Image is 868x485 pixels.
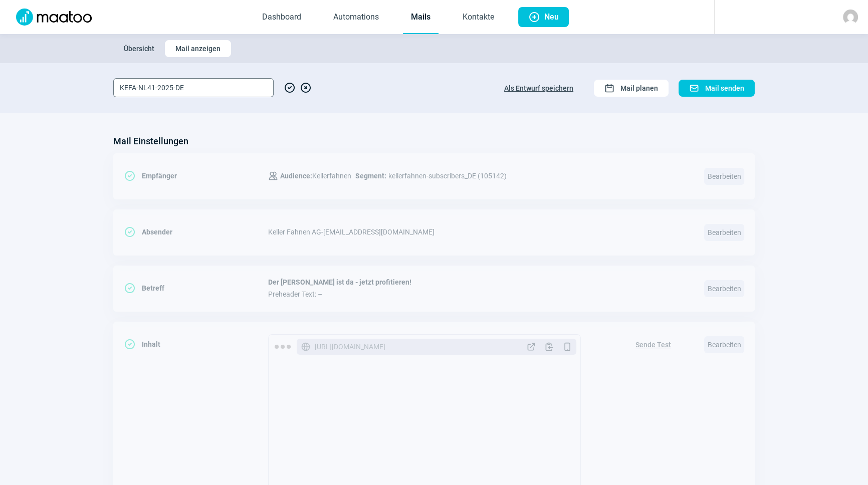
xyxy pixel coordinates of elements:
[10,9,98,26] img: Logo
[544,7,559,27] span: Neu
[704,224,744,241] span: Bearbeiten
[325,1,387,34] a: Automations
[594,80,669,97] button: Mail planen
[455,1,502,34] a: Kontakte
[268,222,692,242] div: Keller Fahnen AG - [EMAIL_ADDRESS][DOMAIN_NAME]
[124,334,268,354] div: Inhalt
[165,40,231,57] button: Mail anzeigen
[175,41,221,57] span: Mail anzeigen
[843,10,858,25] img: avatar
[268,278,692,286] span: Der [PERSON_NAME] ist da - jetzt profitieren!
[704,168,744,185] span: Bearbeiten
[620,80,658,96] span: Mail planen
[124,278,268,298] div: Betreff
[635,337,671,353] span: Sende Test
[113,40,165,57] button: Übersicht
[268,290,692,298] span: Preheader Text: –
[625,334,682,353] button: Sende Test
[494,80,584,97] button: Als Entwurf speichern
[705,80,744,96] span: Mail senden
[268,166,507,186] div: kellerfahnen-subscribers_DE (105142)
[254,1,309,34] a: Dashboard
[704,280,744,297] span: Bearbeiten
[124,166,268,186] div: Empfänger
[124,222,268,242] div: Absender
[704,336,744,353] span: Bearbeiten
[504,80,573,96] span: Als Entwurf speichern
[518,7,569,27] button: Neu
[355,170,386,182] span: Segment:
[280,172,312,180] span: Audience:
[280,170,351,182] span: Kellerfahnen
[315,342,385,352] span: [URL][DOMAIN_NAME]
[113,133,188,149] h3: Mail Einstellungen
[124,41,154,57] span: Übersicht
[403,1,439,34] a: Mails
[679,80,755,97] button: Mail senden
